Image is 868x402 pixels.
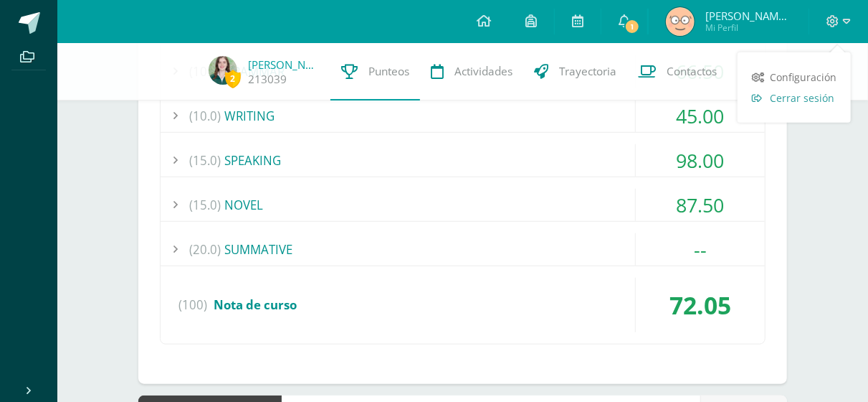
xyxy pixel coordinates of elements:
a: Cerrar sesión [738,88,851,108]
span: Trayectoria [559,64,616,79]
div: NOVEL [161,189,765,221]
span: (20.0) [189,233,221,266]
a: Actividades [420,43,523,100]
div: 87.50 [636,189,765,221]
span: Cerrar sesión [770,91,834,105]
span: Actividades [454,64,512,79]
span: Configuración [770,70,836,84]
span: (15.0) [189,189,221,221]
a: Configuración [738,67,851,88]
div: 72.05 [636,278,765,332]
span: Contactos [667,64,717,79]
a: 213039 [248,72,287,87]
span: Mi Perfil [705,22,791,34]
a: [PERSON_NAME] [248,57,320,72]
span: Nota de curso [214,296,297,313]
span: (100) [178,278,207,332]
img: 72639ddbaeb481513917426665f4d019.png [666,7,695,36]
div: 45.00 [636,100,765,132]
div: WRITING [161,100,765,132]
a: Contactos [627,43,728,100]
div: SPEAKING [161,144,765,177]
span: (10.0) [189,100,221,132]
img: e4e3956b417e3d96c1391078964afbb7.png [209,56,237,85]
div: -- [636,233,765,266]
span: [PERSON_NAME] [PERSON_NAME] [705,9,791,23]
span: Punteos [368,64,409,79]
span: (15.0) [189,144,221,177]
span: 2 [225,70,241,88]
div: 98.00 [636,144,765,177]
a: Punteos [330,43,420,100]
span: 1 [624,19,640,34]
a: Trayectoria [523,43,627,100]
div: SUMMATIVE [161,233,765,266]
